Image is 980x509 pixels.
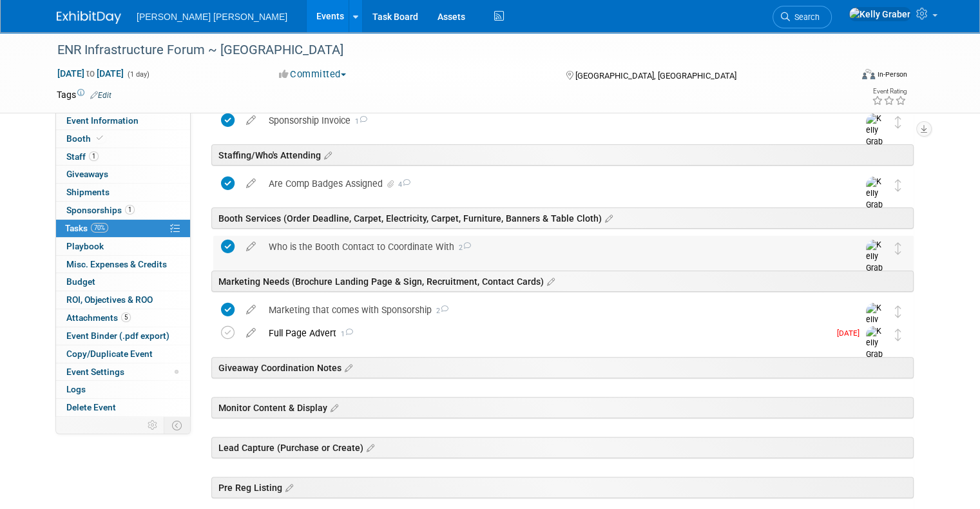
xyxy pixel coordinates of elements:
[211,437,914,458] div: Lead Capture (Purchase or Create)
[866,177,885,222] img: Kelly Graber
[773,6,832,28] a: Search
[211,207,914,229] div: Booth Services (Order Deadline, Carpet, Electricity, Carpet, Furniture, Banners & Table Cloth)
[66,133,106,144] span: Booth
[126,70,149,79] span: (1 day)
[877,70,907,79] div: In-Person
[575,71,736,81] span: [GEOGRAPHIC_DATA], [GEOGRAPHIC_DATA]
[363,441,374,454] a: Edit sections
[65,223,108,233] span: Tasks
[262,236,840,258] div: Who is the Booth Contact to Coordinate With
[240,327,262,339] a: edit
[137,12,287,22] span: [PERSON_NAME] [PERSON_NAME]
[56,238,190,255] a: Playbook
[56,220,190,237] a: Tasks70%
[790,12,820,22] span: Search
[56,327,190,345] a: Event Binder (.pdf export)
[97,135,103,142] i: Booth reservation complete
[211,144,914,166] div: Staffing/Who's Attending
[66,151,99,162] span: Staff
[262,322,829,344] div: Full Page Advert
[56,112,190,130] a: Event Information
[872,88,907,95] div: Event Rating
[240,115,262,126] a: edit
[56,363,190,381] a: Event Settings
[84,68,97,79] span: to
[211,477,914,498] div: Pre Reg Listing
[66,384,86,394] span: Logs
[262,173,840,195] div: Are Comp Badges Assigned
[262,110,840,131] div: Sponsorship Invoice
[56,345,190,363] a: Copy/Duplicate Event
[849,7,911,21] img: Kelly Graber
[57,88,111,101] td: Tags
[336,330,353,338] span: 1
[321,148,332,161] a: Edit sections
[327,401,338,414] a: Edit sections
[91,223,108,233] span: 70%
[66,402,116,412] span: Delete Event
[782,67,907,86] div: Event Format
[240,178,262,189] a: edit
[125,205,135,215] span: 1
[90,91,111,100] a: Edit
[56,166,190,183] a: Giveaways
[66,349,153,359] span: Copy/Duplicate Event
[211,397,914,418] div: Monitor Content & Display
[56,273,190,291] a: Budget
[454,244,471,252] span: 2
[57,68,124,79] span: [DATE] [DATE]
[211,357,914,378] div: Giveaway Coordination Notes
[211,271,914,292] div: Marketing Needs (Brochure Landing Page & Sign, Recruitment, Contact Cards)
[895,242,901,254] i: Move task
[432,307,448,315] span: 2
[56,256,190,273] a: Misc. Expenses & Credits
[66,294,153,305] span: ROI, Objectives & ROO
[866,240,885,285] img: Kelly Graber
[66,241,104,251] span: Playbook
[862,69,875,79] img: Format-Inperson.png
[56,130,190,148] a: Booth
[341,361,352,374] a: Edit sections
[262,299,840,321] div: Marketing that comes with Sponsorship
[56,291,190,309] a: ROI, Objectives & ROO
[282,481,293,494] a: Edit sections
[56,184,190,201] a: Shipments
[66,205,135,215] span: Sponsorships
[66,259,167,269] span: Misc. Expenses & Credits
[240,304,262,316] a: edit
[53,39,835,62] div: ENR Infrastructure Forum ~ [GEOGRAPHIC_DATA]
[57,11,121,24] img: ExhibitDay
[866,303,885,349] img: Kelly Graber
[274,68,351,81] button: Committed
[66,115,139,126] span: Event Information
[56,399,190,416] a: Delete Event
[544,274,555,287] a: Edit sections
[66,367,124,377] span: Event Settings
[142,417,164,434] td: Personalize Event Tab Strip
[895,329,901,341] i: Move task
[240,241,262,253] a: edit
[895,179,901,191] i: Move task
[164,417,191,434] td: Toggle Event Tabs
[175,370,178,374] span: Modified Layout
[895,116,901,128] i: Move task
[66,312,131,323] span: Attachments
[895,305,901,318] i: Move task
[56,202,190,219] a: Sponsorships1
[66,187,110,197] span: Shipments
[66,276,95,287] span: Budget
[66,169,108,179] span: Giveaways
[56,148,190,166] a: Staff1
[56,309,190,327] a: Attachments5
[396,180,410,189] span: 4
[602,211,613,224] a: Edit sections
[56,381,190,398] a: Logs
[351,117,367,126] span: 1
[866,326,885,372] img: Kelly Graber
[837,329,866,338] span: [DATE]
[66,331,169,341] span: Event Binder (.pdf export)
[121,312,131,322] span: 5
[89,151,99,161] span: 1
